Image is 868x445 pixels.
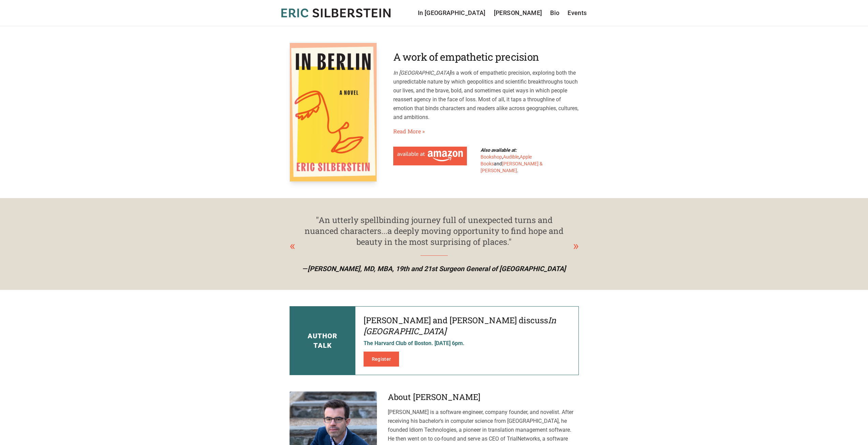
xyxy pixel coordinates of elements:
[364,352,399,367] a: Register
[481,154,502,160] a: Bookshop
[303,214,565,247] div: "An utterly spellbinding journey full of unexpected turns and nuanced characters...a deeply movin...
[422,127,425,135] span: »
[364,315,556,337] em: In [GEOGRAPHIC_DATA]
[393,147,467,165] a: Available at Amazon
[364,315,570,337] h4: [PERSON_NAME] and [PERSON_NAME] discuss
[388,391,579,402] h3: About [PERSON_NAME]
[393,70,451,76] em: In [GEOGRAPHIC_DATA]
[550,8,559,18] a: Bio
[295,264,573,273] p: —
[418,8,486,18] a: In [GEOGRAPHIC_DATA]
[397,151,463,161] img: Available at Amazon
[503,154,519,160] a: Audible
[290,214,579,273] div: 1 / 4
[481,161,543,173] a: [PERSON_NAME] & [PERSON_NAME]
[308,331,337,350] h3: Author Talk
[481,154,532,166] a: Apple Books
[393,69,579,122] p: is a work of empathetic precision, exploring both the unpredictable nature by which geopolitics a...
[393,51,579,63] h2: A work of empathetic precision
[573,237,579,255] div: Next slide
[308,265,566,273] span: [PERSON_NAME], MD, MBA, 19th and 21st Surgeon General of [GEOGRAPHIC_DATA]
[290,237,295,255] div: Previous slide
[494,8,542,18] a: [PERSON_NAME]
[364,339,570,347] p: The Harvard Club of Boston. [DATE] 6pm.
[481,147,517,153] b: Also available at:
[290,43,377,182] img: In Berlin
[393,127,425,135] a: Read More»
[481,147,551,174] div: , , and .
[568,8,587,18] a: Events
